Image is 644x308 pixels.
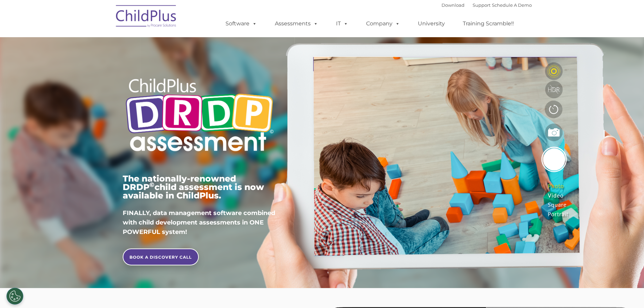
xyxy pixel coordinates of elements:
a: IT [329,17,355,30]
sup: © [149,181,154,189]
a: University [411,17,452,30]
a: Support [473,2,491,8]
span: The nationally-renowned DRDP child assessment is now available in ChildPlus. [123,173,264,200]
font: | [442,2,532,8]
img: ChildPlus by Procare Solutions [113,0,180,34]
a: Training Scramble!! [456,17,521,30]
img: Copyright - DRDP Logo Light [123,69,276,163]
a: Schedule A Demo [492,2,532,8]
a: Company [359,17,407,30]
a: Assessments [268,17,325,30]
button: Cookies Settings [6,288,23,305]
a: BOOK A DISCOVERY CALL [123,248,199,265]
a: Download [442,2,464,8]
a: Software [219,17,264,30]
span: FINALLY, data management software combined with child development assessments in ONE POWERFUL sys... [123,209,275,236]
